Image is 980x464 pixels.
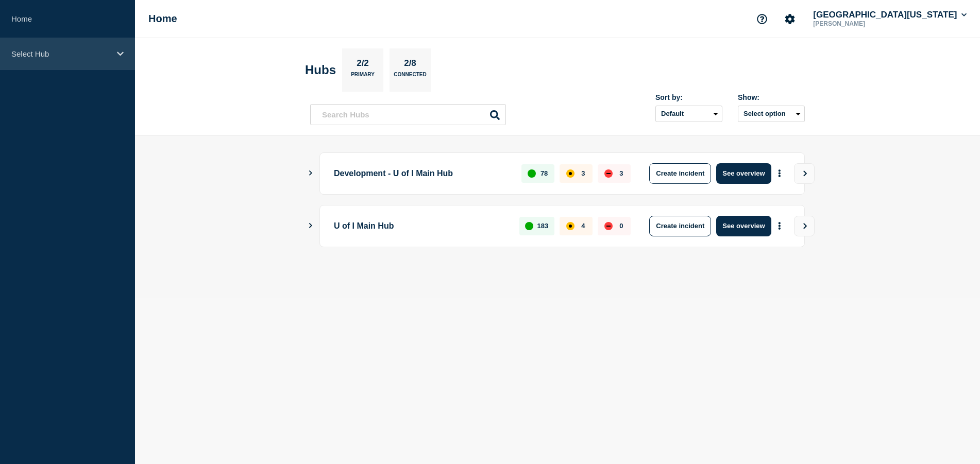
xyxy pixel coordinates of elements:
[604,222,613,230] div: down
[540,169,548,177] p: 78
[738,106,805,122] button: Select option
[581,169,585,177] p: 3
[308,222,313,230] button: Show Connected Hubs
[619,169,623,177] p: 3
[566,222,575,230] div: affected
[655,93,722,101] div: Sort by:
[751,8,773,30] button: Support
[566,169,575,178] div: affected
[811,10,969,20] button: [GEOGRAPHIC_DATA][US_STATE]
[773,216,786,235] button: More actions
[655,106,722,122] select: Sort by
[738,93,805,101] div: Show:
[649,216,711,236] button: Create incident
[773,164,786,183] button: More actions
[305,63,336,77] h2: Hubs
[619,222,623,230] p: 0
[649,163,711,184] button: Create incident
[310,104,506,125] input: Search Hubs
[794,163,815,184] button: View
[334,163,510,184] p: Development - U of I Main Hub
[537,222,549,230] p: 183
[353,58,373,72] p: 2/2
[716,163,771,184] button: See overview
[11,49,110,58] p: Select Hub
[716,216,771,236] button: See overview
[334,216,508,236] p: U of I Main Hub
[581,222,585,230] p: 4
[528,169,536,178] div: up
[604,169,613,178] div: down
[308,169,313,177] button: Show Connected Hubs
[351,72,375,82] p: Primary
[148,13,177,25] h1: Home
[525,222,533,230] div: up
[400,58,420,72] p: 2/8
[794,216,815,236] button: View
[394,72,426,82] p: Connected
[811,20,918,27] p: [PERSON_NAME]
[779,8,801,30] button: Account settings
